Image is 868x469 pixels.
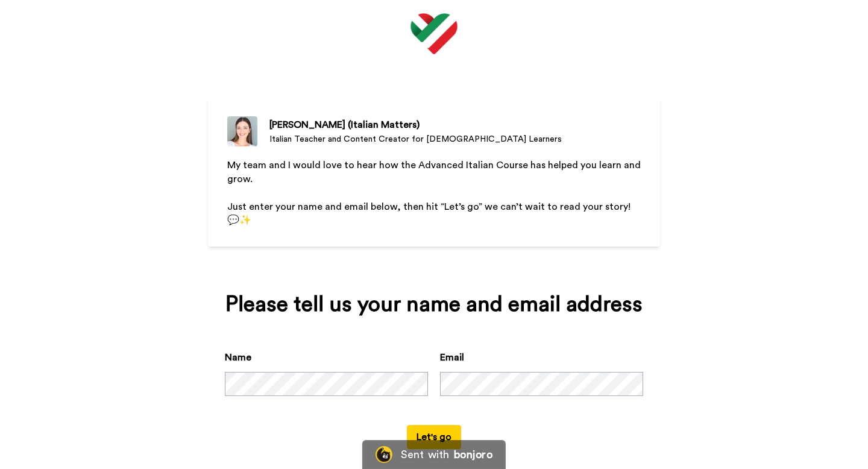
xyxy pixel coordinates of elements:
label: Name [225,350,251,365]
div: Italian Teacher and Content Creator for [DEMOGRAPHIC_DATA] Learners [269,133,562,145]
img: Italian Teacher and Content Creator for Italian Learners [227,116,257,146]
span: My team and I would love to hear how the Advanced Italian Course has helped you learn and grow. [227,160,643,184]
button: Let's go [407,425,461,449]
div: bonjoro [454,449,492,460]
div: [PERSON_NAME] (Italian Matters) [269,118,562,132]
span: Just enter your name and email below, then hit “Let’s go” we can’t wait to read your story! 💬✨ [227,202,633,225]
img: Bonjoro Logo [376,446,392,463]
a: Bonjoro LogoSent withbonjoro [362,440,506,469]
img: https://cdn.bonjoro.com/media/b4a0afc7-c599-47f5-8203-211fc99b0293/4413a05c-0812-4e9f-9e60-9805da... [410,10,458,58]
label: Email [440,350,464,365]
div: Sent with [401,449,449,460]
div: Please tell us your name and email address [225,292,643,316]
